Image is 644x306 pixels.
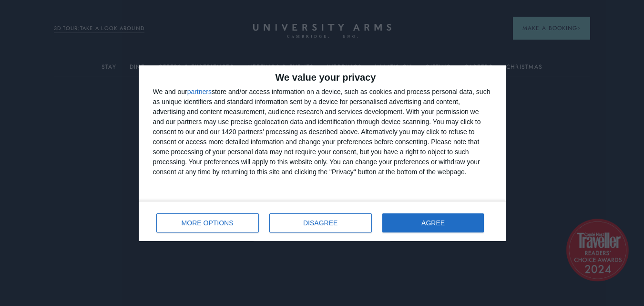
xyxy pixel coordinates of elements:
[182,220,234,226] span: MORE OPTIONS
[153,73,491,82] h2: We value your privacy
[156,213,259,232] button: MORE OPTIONS
[153,87,491,177] div: We and our store and/or access information on a device, such as cookies and process personal data...
[303,220,337,226] span: DISAGREE
[187,88,212,95] button: partners
[269,213,372,232] button: DISAGREE
[421,220,445,226] span: AGREE
[139,65,506,241] div: qc-cmp2-ui
[382,213,484,232] button: AGREE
